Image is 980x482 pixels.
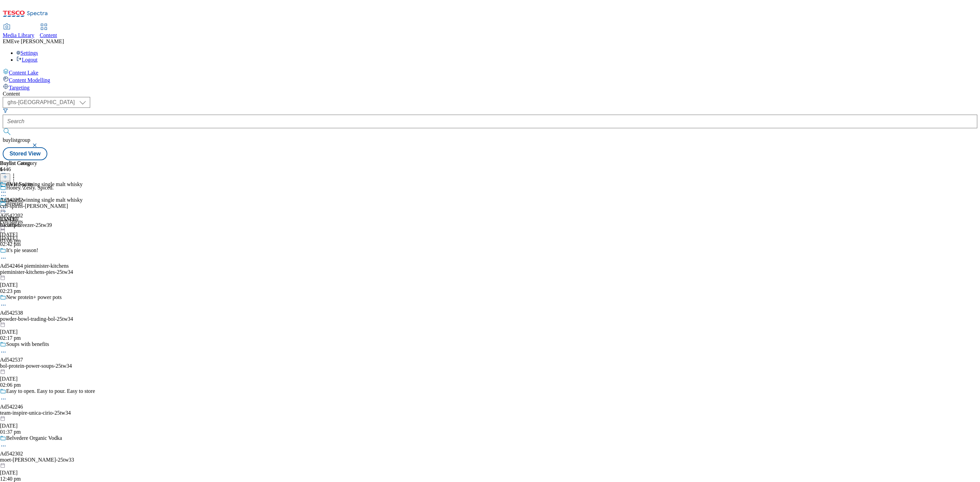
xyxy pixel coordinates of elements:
span: EM [3,38,11,44]
a: Media Library [3,24,34,38]
span: Targeting [9,85,30,90]
div: Award-winning single malt whisky [6,181,83,187]
span: buylistgroup [3,137,30,143]
div: Content [3,91,977,97]
div: Easy to open. Easy to pour. Easy to store [6,388,95,394]
a: Logout [16,57,37,63]
a: Targeting [3,83,977,91]
div: Award-winning single malt whisky [6,197,83,203]
input: Search [3,115,977,128]
div: It's pie season! [6,247,38,253]
span: Media Library [3,32,34,38]
span: Content Modelling [9,77,50,83]
div: Belvedere Organic Vodka [6,435,62,441]
span: Eve [PERSON_NAME] [11,38,64,44]
button: Stored View [3,147,47,160]
div: CVH Spirits [6,181,33,187]
a: Content Modelling [3,76,977,83]
a: Content Lake [3,68,977,76]
div: Soups with benefits [6,341,49,347]
svg: Search Filters [3,108,8,113]
a: Content [40,24,57,38]
span: Content [40,32,57,38]
a: Settings [16,50,38,56]
div: New protein+ power pots [6,294,62,300]
span: Content Lake [9,70,38,76]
